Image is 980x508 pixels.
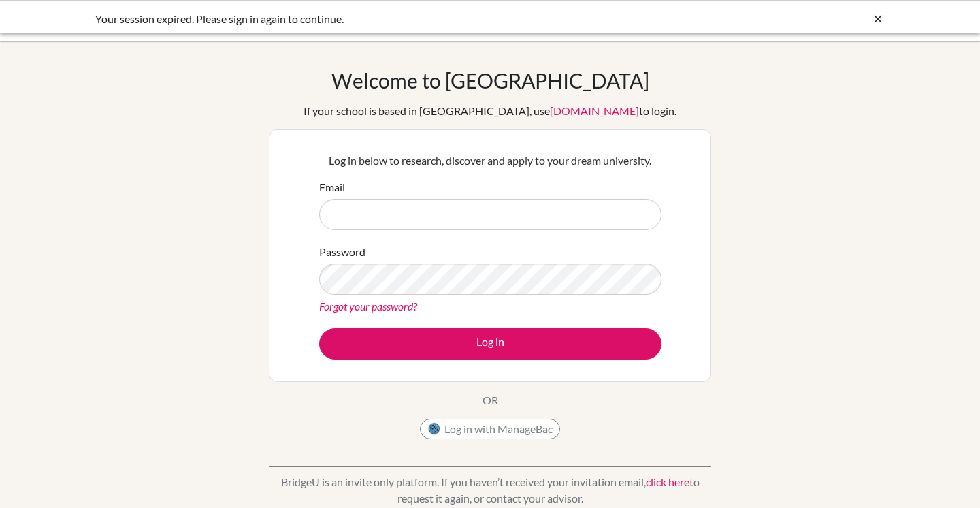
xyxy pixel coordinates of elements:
[646,475,689,488] a: click here
[319,328,661,360] button: Log in
[331,68,649,93] h1: Welcome to [GEOGRAPHIC_DATA]
[319,179,345,195] label: Email
[269,474,711,507] p: BridgeU is an invite only platform. If you haven’t received your invitation email, to request it ...
[483,392,498,409] p: OR
[319,300,417,313] a: Forgot your password?
[420,419,560,439] button: Log in with ManageBac
[319,244,365,260] label: Password
[95,11,681,27] div: Your session expired. Please sign in again to continue.
[304,103,676,119] div: If your school is based in [GEOGRAPHIC_DATA], use to login.
[319,153,661,169] p: Log in below to research, discover and apply to your dream university.
[550,104,639,117] a: [DOMAIN_NAME]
